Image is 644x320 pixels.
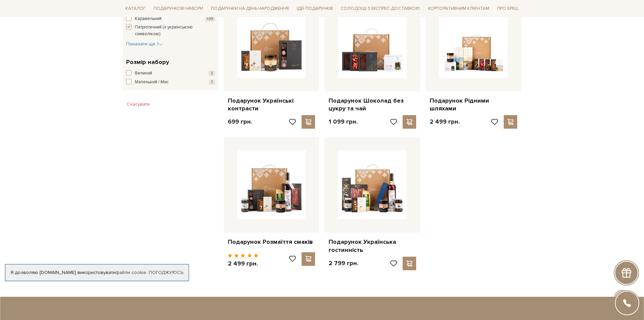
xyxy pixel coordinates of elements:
[228,238,315,246] a: Подарунок Розмаїття смаків
[123,99,154,110] button: Скасувати
[208,3,291,14] span: Подарунки на День народження
[126,41,163,47] button: Показати ще 1
[494,3,521,14] span: Про Spell
[135,70,152,77] span: Великий
[329,97,416,113] a: Подарунок Шоколад без цукру та чай
[209,70,215,76] span: 3
[228,97,315,113] a: Подарунок Українські контрасти
[294,3,336,14] span: Ідеї подарунків
[205,16,215,22] span: +39
[126,41,163,47] span: Показати ще 1
[126,70,215,77] button: Великий 3
[126,24,215,37] button: Патріотичний (з українською символікою)
[329,238,416,254] a: Подарунок Українська гостинність
[430,118,460,126] p: 2 499 грн.
[338,3,423,14] a: Солодощі з експрес-доставкою
[329,259,358,267] p: 2 799 грн.
[5,270,189,276] div: Я дозволяю [DOMAIN_NAME] використовувати
[135,16,162,22] span: Карамельний
[209,79,215,85] span: 7
[151,3,206,14] span: Подарункові набори
[135,24,196,37] span: Патріотичний (з українською символікою)
[126,16,215,22] button: Карамельний +39
[116,270,146,275] a: файли cookie
[430,97,517,113] a: Подарунок Рідними шляхами
[126,79,215,86] button: Маленький / Міні 7
[123,3,148,14] span: Каталог
[425,3,492,14] a: Корпоративним клієнтам
[329,118,358,126] p: 1 099 грн.
[149,270,183,276] a: Погоджуюсь
[228,118,252,126] p: 699 грн.
[135,79,168,86] span: Маленький / Міні
[126,58,169,67] span: Розмір набору
[228,260,259,268] p: 2 499 грн.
